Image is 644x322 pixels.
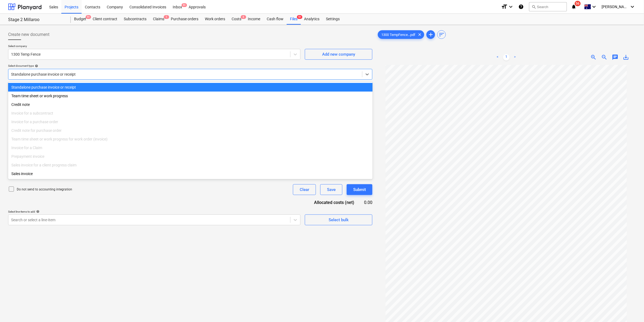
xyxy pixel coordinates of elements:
div: Select bulk [329,216,349,223]
span: add [428,31,434,38]
span: 1300 TempFence...pdf [378,33,419,37]
div: 0.00 [363,199,372,206]
i: keyboard_arrow_down [629,4,636,10]
span: clear [416,31,423,38]
span: 56 [575,1,581,6]
div: Select line-items to add [8,210,301,213]
button: Search [529,2,567,11]
div: Add new company [322,51,355,58]
button: Select bulk [305,214,372,225]
div: Claims [150,14,168,25]
span: Create new document [8,31,49,38]
span: 6 [241,15,246,19]
span: help [35,210,39,213]
span: 9+ [182,3,187,7]
a: Next page [512,54,518,61]
a: Work orders [202,14,228,25]
div: Credit note for purchase order [8,126,373,135]
div: Save [327,186,336,193]
div: Standalone purchase invoice or receipt [8,83,373,92]
div: Costs [228,14,245,25]
a: Analytics [301,14,323,25]
div: Budget [71,14,89,25]
div: Prepayment invoice [8,152,373,161]
div: Allocated costs (net) [302,199,363,206]
div: Credit note [8,100,373,109]
p: Do not send to accounting integration [17,187,72,192]
button: Save [320,184,342,195]
div: Invoice for a Claim [8,143,373,152]
p: Select company [8,44,301,49]
a: Previous page [495,54,501,61]
i: notifications [571,4,577,10]
span: save_alt [623,54,629,61]
a: Income [245,14,263,25]
i: keyboard_arrow_down [508,4,514,10]
div: Invoice for a subcontract [8,109,373,118]
div: Invoice for a purchase order [8,118,373,126]
a: Costs6 [228,14,245,25]
a: Claims1 [150,14,168,25]
a: Page 1 is your current page [503,54,510,61]
span: chat [612,54,619,61]
a: Purchase orders [168,14,202,25]
i: keyboard_arrow_down [591,4,598,10]
span: zoom_in [590,54,597,61]
div: Clear [300,186,309,193]
a: Subcontracts [121,14,150,25]
i: Knowledge base [518,4,524,10]
span: [PERSON_NAME] [602,5,629,9]
a: Budget9+ [71,14,89,25]
div: Team time sheet or work progress for work order (invoice) [8,135,373,143]
div: Select document type [8,64,372,68]
span: 9+ [297,15,302,19]
div: Submit [353,186,366,193]
div: Sales invoice for a client progress claim [8,161,373,169]
span: 9+ [86,15,91,19]
a: Cash flow [263,14,287,25]
button: Clear [293,184,316,195]
div: Files [287,14,301,25]
span: help [34,64,38,68]
div: Team time sheet or work progress [8,92,373,100]
a: Settings [323,14,343,25]
a: Client contract [89,14,121,25]
div: Stage 2 Millaroo [8,17,64,23]
button: Add new company [305,49,372,60]
span: zoom_out [601,54,608,61]
span: search [532,5,536,9]
div: 1300 TempFence...pdf [378,30,424,39]
button: Submit [347,184,372,195]
div: Sales invoice [8,169,373,178]
span: sort [438,31,445,38]
span: 1 [164,15,169,19]
a: Files9+ [287,14,301,25]
i: format_size [501,4,508,10]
